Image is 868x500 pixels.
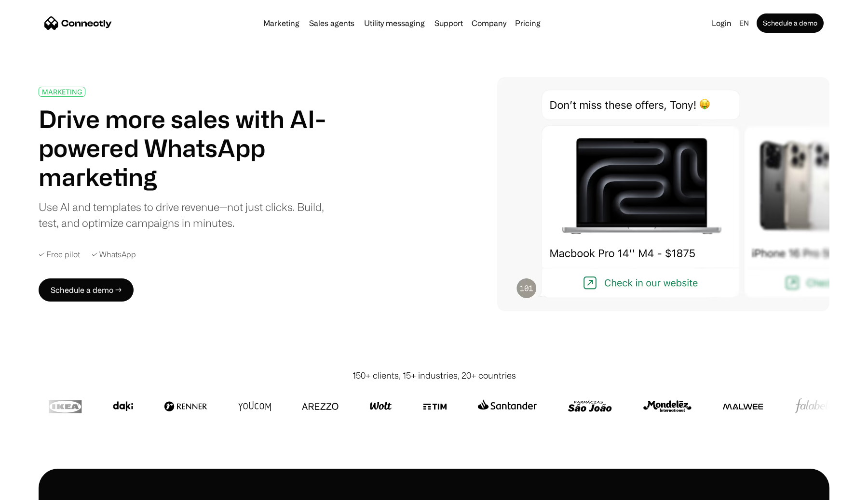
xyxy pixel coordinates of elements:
[19,483,58,497] ul: Language list
[472,16,506,30] div: Company
[44,16,112,30] a: home
[511,19,544,27] a: Pricing
[10,482,58,497] aside: Language selected: English
[259,19,303,27] a: Marketing
[39,105,337,191] h1: Drive more sales with AI-powered WhatsApp marketing
[708,16,735,30] a: Login
[757,13,824,33] a: Schedule a demo
[735,16,755,30] div: en
[92,250,136,259] div: ✓ WhatsApp
[739,16,749,30] div: en
[353,369,516,382] div: 150+ clients, 15+ industries, 20+ countries
[42,88,82,95] div: MARKETING
[39,250,80,259] div: ✓ Free pilot
[305,19,358,27] a: Sales agents
[39,199,337,231] div: Use AI and templates to drive revenue—not just clicks. Build, test, and optimize campaigns in min...
[39,278,134,302] a: Schedule a demo →
[469,16,509,30] div: Company
[431,19,467,27] a: Support
[360,19,429,27] a: Utility messaging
